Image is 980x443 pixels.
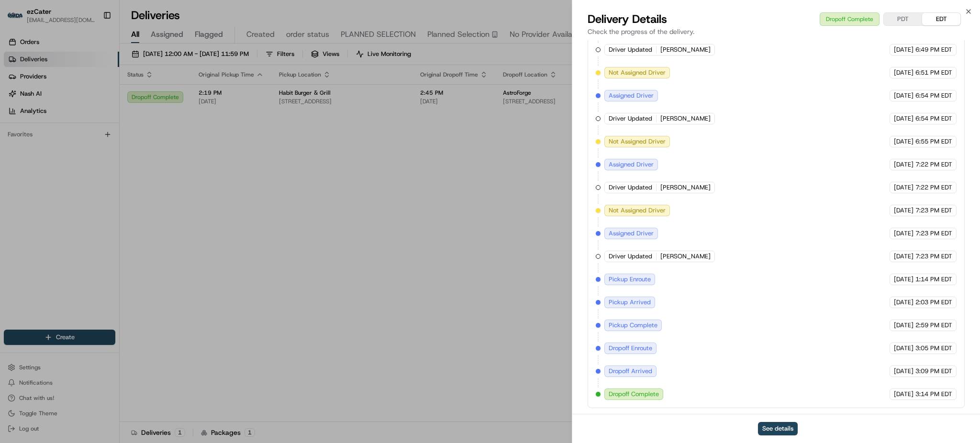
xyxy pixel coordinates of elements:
[894,137,913,146] span: [DATE]
[81,140,89,147] div: 💻
[95,162,116,169] span: Pylon
[6,135,77,152] a: 📗Knowledge Base
[894,91,913,100] span: [DATE]
[67,162,116,169] a: Powered byPylon
[915,275,952,284] span: 1:14 PM EDT
[609,367,652,376] span: Dropoff Arrived
[609,91,654,100] span: Assigned Driver
[609,160,654,169] span: Assigned Driver
[609,252,652,261] span: Driver Updated
[894,160,913,169] span: [DATE]
[894,45,913,54] span: [DATE]
[894,344,913,353] span: [DATE]
[894,229,913,238] span: [DATE]
[609,137,666,146] span: Not Assigned Driver
[915,229,952,238] span: 7:23 PM EDT
[915,160,952,169] span: 7:22 PM EDT
[10,140,17,147] div: 📗
[10,38,174,54] p: Welcome 👋
[609,344,652,353] span: Dropoff Enroute
[33,101,121,109] div: We're available if you need us!
[915,114,952,123] span: 6:54 PM EDT
[10,91,27,109] img: 1736555255976-a54dd68f-1ca7-489b-9aae-adbdc363a1c4
[915,206,952,215] span: 7:23 PM EDT
[915,367,952,376] span: 3:09 PM EDT
[894,252,913,261] span: [DATE]
[25,62,158,72] input: Clear
[660,252,711,261] span: [PERSON_NAME]
[894,183,913,192] span: [DATE]
[660,183,711,192] span: [PERSON_NAME]
[77,135,157,152] a: 💻API Documentation
[609,114,652,123] span: Driver Updated
[609,68,666,77] span: Not Assigned Driver
[915,344,952,353] span: 3:05 PM EDT
[588,27,965,36] p: Check the progress of the delivery.
[922,13,960,25] button: EDT
[894,275,913,284] span: [DATE]
[609,206,666,215] span: Not Assigned Driver
[894,367,913,376] span: [DATE]
[90,139,154,148] span: API Documentation
[915,321,952,330] span: 2:59 PM EDT
[915,252,952,261] span: 7:23 PM EDT
[609,275,651,284] span: Pickup Enroute
[884,13,922,25] button: PDT
[609,229,654,238] span: Assigned Driver
[915,91,952,100] span: 6:54 PM EDT
[894,68,913,77] span: [DATE]
[609,390,659,399] span: Dropoff Complete
[894,298,913,307] span: [DATE]
[10,10,29,29] img: Nash
[19,139,73,148] span: Knowledge Base
[609,321,657,330] span: Pickup Complete
[894,321,913,330] span: [DATE]
[588,11,667,27] span: Delivery Details
[894,114,913,123] span: [DATE]
[660,114,711,123] span: [PERSON_NAME]
[915,183,952,192] span: 7:22 PM EDT
[894,206,913,215] span: [DATE]
[758,422,798,435] button: See details
[609,183,652,192] span: Driver Updated
[915,45,952,54] span: 6:49 PM EDT
[163,94,174,106] button: Start new chat
[660,45,711,54] span: [PERSON_NAME]
[915,390,952,399] span: 3:14 PM EDT
[894,390,913,399] span: [DATE]
[609,298,651,307] span: Pickup Arrived
[609,45,652,54] span: Driver Updated
[915,68,952,77] span: 6:51 PM EDT
[915,298,952,307] span: 2:03 PM EDT
[33,91,157,101] div: Start new chat
[915,137,952,146] span: 6:55 PM EDT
